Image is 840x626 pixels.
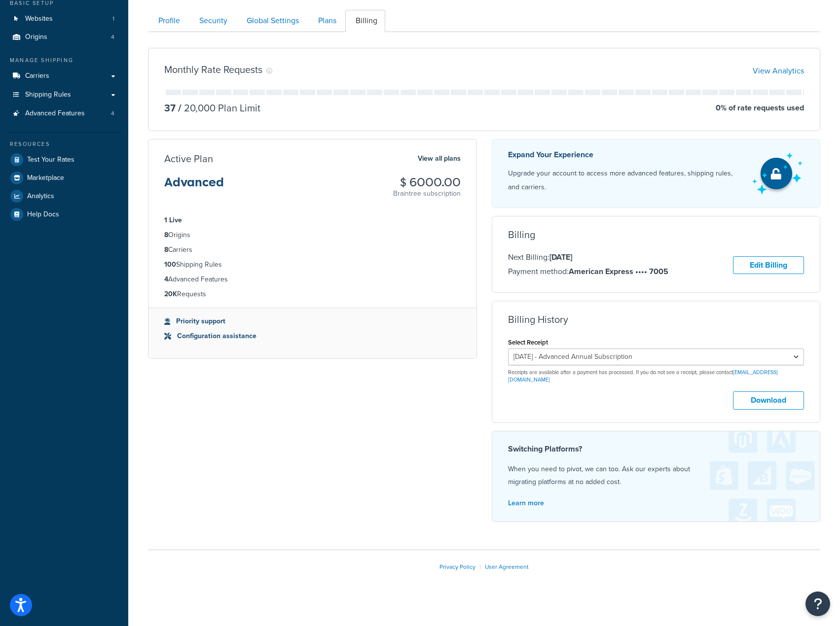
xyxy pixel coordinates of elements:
li: Origins [164,230,461,241]
p: Expand Your Experience [508,148,744,162]
a: Plans [308,10,344,32]
button: Open Resource Center [805,591,830,616]
a: Analytics [7,187,121,205]
strong: 8 [164,244,168,255]
span: Shipping Rules [25,91,71,99]
a: Billing [345,10,385,32]
a: Global Settings [236,10,307,32]
span: / [178,101,182,115]
h3: Monthly Rate Requests [164,64,262,75]
li: Priority support [164,316,461,327]
li: Advanced Features [164,274,461,285]
a: [EMAIL_ADDRESS][DOMAIN_NAME] [508,368,778,383]
a: Shipping Rules [7,86,121,104]
p: 0 % of rate requests used [716,101,804,115]
h3: Billing History [508,314,568,325]
p: Braintree subscription [393,189,461,199]
strong: 8 [164,230,168,240]
a: Test Your Rates [7,151,121,169]
li: Requests [164,289,461,300]
h3: $ 6000.00 [393,176,461,189]
span: Test Your Rates [27,156,74,164]
a: Origins 4 [7,28,121,46]
li: Configuration assistance [164,331,461,342]
a: Learn more [508,498,544,508]
p: Upgrade your account to access more advanced features, shipping rules, and carriers. [508,167,744,194]
p: When you need to pivot, we can too. Ask our experts about migrating platforms at no added cost. [508,463,804,488]
span: Advanced Features [25,109,85,118]
span: Origins [25,33,47,41]
a: Help Docs [7,206,121,223]
a: Carriers [7,67,121,85]
span: 4 [111,109,114,118]
a: Profile [148,10,188,32]
p: 37 [164,101,176,115]
strong: 4 [164,274,168,284]
span: Help Docs [27,210,59,219]
span: Analytics [27,192,54,201]
p: Payment method: [508,265,668,278]
a: View Analytics [753,65,804,76]
p: Next Billing: [508,251,668,264]
p: 20,000 Plan Limit [176,101,260,115]
label: Select Receipt [508,339,548,346]
a: View all plans [418,152,461,165]
li: Shipping Rules [164,259,461,270]
a: Privacy Policy [439,562,475,571]
li: Origins [7,28,121,46]
span: Marketplace [27,174,64,182]
a: Marketplace [7,169,121,187]
strong: [DATE] [549,251,572,263]
span: | [479,562,481,571]
span: 4 [111,33,114,41]
li: Websites [7,10,121,28]
span: Carriers [25,72,49,80]
strong: 100 [164,259,176,270]
h4: Switching Platforms? [508,443,804,455]
a: Advanced Features 4 [7,104,121,123]
h3: Advanced [164,176,224,197]
a: Security [189,10,235,32]
a: Edit Billing [733,256,804,275]
h3: Active Plan [164,153,213,164]
strong: American Express •••• 7005 [569,266,668,277]
h3: Billing [508,229,535,240]
a: Websites 1 [7,10,121,28]
div: Manage Shipping [7,56,121,65]
a: User Agreement [485,562,529,571]
div: Resources [7,140,121,148]
button: Download [733,391,804,410]
span: 1 [112,15,114,23]
p: Receipts are available after a payment has processed. If you do not see a receipt, please contact [508,369,804,384]
strong: 20K [164,289,177,299]
a: Expand Your Experience Upgrade your account to access more advanced features, shipping rules, and... [492,139,821,208]
strong: 1 Live [164,215,182,225]
li: Advanced Features [7,104,121,123]
li: Carriers [164,244,461,255]
span: Websites [25,15,53,23]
